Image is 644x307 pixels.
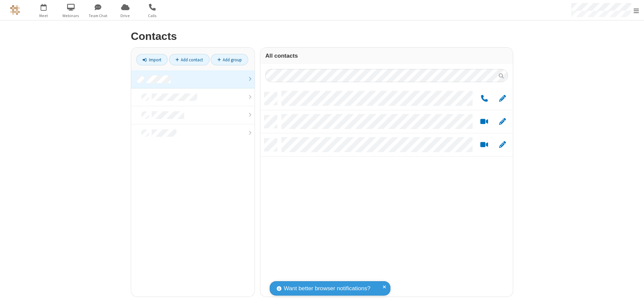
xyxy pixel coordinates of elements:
[86,13,111,19] span: Team Chat
[136,54,168,65] a: Import
[31,13,56,19] span: Meet
[496,95,509,103] button: Edit
[284,284,370,293] span: Want better browser notifications?
[496,141,509,149] button: Edit
[131,30,513,42] h2: Contacts
[496,118,509,126] button: Edit
[478,95,491,103] button: Call by phone
[265,53,508,59] h3: All contacts
[478,118,491,126] button: Start a video meeting
[211,54,248,65] a: Add group
[478,141,491,149] button: Start a video meeting
[58,13,84,19] span: Webinars
[260,87,513,297] div: grid
[140,13,165,19] span: Calls
[113,13,138,19] span: Drive
[10,5,20,15] img: QA Selenium DO NOT DELETE OR CHANGE
[169,54,210,65] a: Add contact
